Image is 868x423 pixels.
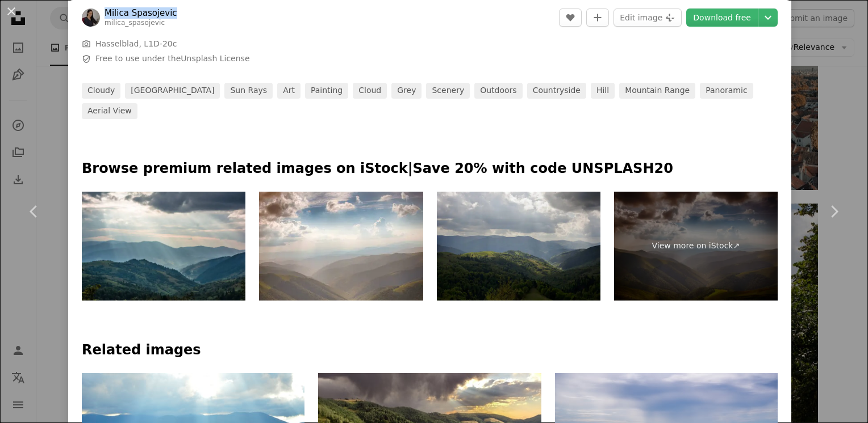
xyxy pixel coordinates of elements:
a: cloud [353,83,387,99]
button: Hasselblad, L1D-20c [95,39,177,50]
a: Next [800,157,868,266]
a: sun rays [224,83,273,99]
h4: Related images [82,341,778,359]
a: panoramic [700,83,753,99]
a: Milica Spasojevic [105,7,177,19]
button: Add to Collection [586,9,609,27]
button: Like [559,9,582,27]
a: [GEOGRAPHIC_DATA] [125,83,220,99]
a: countryside [527,83,586,99]
button: Edit image [614,9,682,27]
a: hill [591,83,615,99]
a: painting [305,83,348,99]
a: grey [391,83,422,99]
a: scenery [426,83,470,99]
img: carpathians [437,192,600,301]
img: Go to Milica Spasojevic's profile [82,9,100,27]
a: milica_spasojevic [105,19,165,27]
button: Choose download size [758,9,778,27]
a: outdoors [474,83,522,99]
a: mountain range [619,83,695,99]
a: View more on iStock↗ [614,192,778,301]
span: Free to use under the [95,53,250,65]
a: cloudy [82,83,120,99]
a: Unsplash License [181,54,249,63]
img: Polonina Borzava (Carpathians, Ukraine 2016) [259,192,423,301]
a: Download free [686,9,758,27]
a: aerial view [82,103,137,119]
img: Mountain landscape at sunset. Carpathian Mountains, Mizhhiria, Ukraine. [82,192,245,301]
p: Browse premium related images on iStock | Save 20% with code UNSPLASH20 [82,160,778,178]
a: art [277,83,301,99]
